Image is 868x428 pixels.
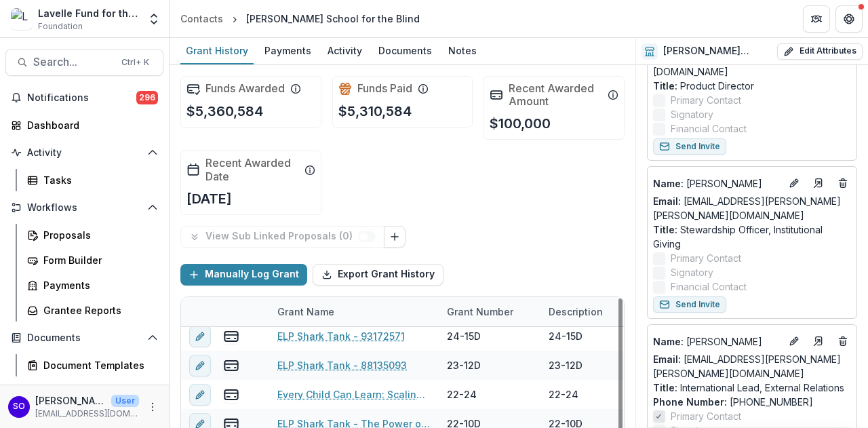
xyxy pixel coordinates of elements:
[653,178,684,189] span: Name :
[180,226,384,248] button: View Sub Linked Proposals (0)
[549,387,578,402] div: 22-24
[835,5,863,33] button: Get Help
[205,157,299,182] h2: Recent Awarded Date
[27,118,153,132] div: Dashboard
[269,297,439,326] div: Grant Name
[671,107,713,121] span: Signatory
[277,387,431,402] a: Every Child Can Learn: Scaling Up Systemic Change for Children with Disabilities and Visual Impai...
[322,41,368,60] div: Activity
[447,358,481,372] div: 23-12D
[189,354,211,376] button: edit
[43,358,153,372] div: Document Templates
[439,297,540,326] div: Grant Number
[5,142,163,163] button: Open Activity
[144,5,163,33] button: Open entity switcher
[175,9,425,28] nav: breadcrumb
[549,358,583,372] div: 23-12D
[189,383,211,405] button: edit
[653,296,726,313] button: Send Invite
[205,82,285,95] h2: Funds Awarded
[43,303,153,317] div: Grantee Reports
[653,195,681,207] span: Email:
[671,279,747,294] span: Financial Contact
[5,49,163,76] button: Search...
[653,396,727,408] span: Phone Number :
[653,334,781,349] a: Name: [PERSON_NAME]
[22,169,163,191] a: Tasks
[180,38,254,64] a: Grant History
[540,297,642,326] div: Description
[27,202,142,214] span: Workflows
[653,336,684,347] span: Name :
[144,399,161,415] button: More
[373,41,437,60] div: Documents
[803,5,830,33] button: Partners
[808,172,829,194] a: Go to contact
[5,87,163,109] button: Notifications296
[653,176,781,191] p: [PERSON_NAME]
[35,393,106,408] p: [PERSON_NAME]
[111,395,139,407] p: User
[136,91,158,104] span: 296
[22,354,163,376] a: Document Templates
[38,6,139,20] div: Lavelle Fund for the Blind
[439,305,521,319] div: Grant Number
[223,386,239,402] button: view-payments
[277,358,407,372] a: ELP Shark Tank - 88135093
[180,12,223,26] div: Contacts
[663,45,772,57] h2: [PERSON_NAME] School for the Blind
[384,226,406,248] button: Link Grants
[653,334,781,349] p: [PERSON_NAME]
[205,231,358,242] p: View Sub Linked Proposals ( 0 )
[835,175,851,191] button: Deletes
[671,251,741,265] span: Primary Contact
[540,305,611,319] div: Description
[653,222,851,251] p: Stewardship Officer, Institutional Giving
[175,9,229,28] a: Contacts
[43,228,153,242] div: Proposals
[322,38,368,64] a: Activity
[447,387,477,402] div: 22-24
[22,224,163,246] a: Proposals
[27,332,142,344] span: Documents
[189,325,211,347] button: edit
[5,114,163,136] a: Dashboard
[119,55,152,70] div: Ctrl + K
[671,409,741,423] span: Primary Contact
[33,56,113,69] span: Search...
[509,82,602,108] h2: Recent Awarded Amount
[653,224,677,235] span: Title :
[671,265,713,279] span: Signatory
[549,329,583,343] div: 24-15D
[671,121,747,136] span: Financial Contact
[223,357,239,373] button: view-payments
[35,408,139,420] p: [EMAIL_ADDRESS][DOMAIN_NAME]
[246,12,420,26] div: [PERSON_NAME] School for the Blind
[223,328,239,344] button: view-payments
[259,41,317,60] div: Payments
[653,381,851,395] p: International Lead, External Relations
[313,264,443,286] button: Export Grant History
[357,82,412,95] h2: Funds Paid
[786,175,802,191] button: Edit
[43,278,153,292] div: Payments
[653,80,677,92] span: Title :
[277,329,405,343] a: ELP Shark Tank - 93172571
[786,333,802,349] button: Edit
[653,138,726,155] button: Send Invite
[653,194,851,222] a: Email: [EMAIL_ADDRESS][PERSON_NAME][PERSON_NAME][DOMAIN_NAME]
[38,20,83,33] span: Foundation
[22,249,163,271] a: Form Builder
[653,395,851,409] p: [PHONE_NUMBER]
[22,299,163,322] a: Grantee Reports
[671,93,741,107] span: Primary Contact
[653,79,851,93] p: Product Director
[27,147,142,159] span: Activity
[373,38,437,64] a: Documents
[5,197,163,218] button: Open Workflows
[338,101,412,121] p: $5,310,584
[43,173,153,187] div: Tasks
